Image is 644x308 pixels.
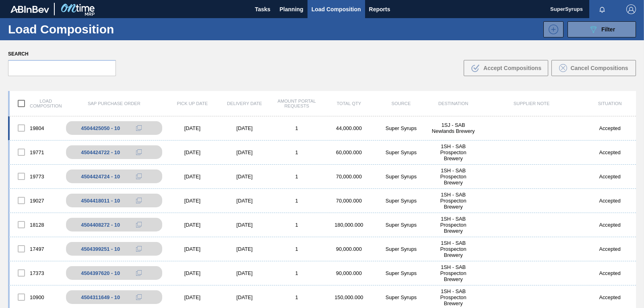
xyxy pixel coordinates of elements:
[166,294,219,300] div: [DATE]
[375,222,427,228] div: Super Syrups
[219,149,271,155] div: [DATE]
[166,174,219,180] div: [DATE]
[323,246,375,252] div: 90,000.000
[81,270,120,276] div: 4504397620 - 10
[10,144,62,161] div: 19771
[131,244,147,254] div: Copy
[280,4,303,14] span: Planning
[427,288,479,306] div: 1SH - SAB Prospecton Brewery
[539,21,563,37] div: New Load Composition
[166,246,219,252] div: [DATE]
[584,101,636,106] div: Situation
[568,21,636,37] button: Filter
[270,246,323,252] div: 1
[166,198,219,204] div: [DATE]
[270,222,323,228] div: 1
[10,168,62,185] div: 19773
[219,294,271,300] div: [DATE]
[323,222,375,228] div: 180,000.000
[10,192,62,209] div: 19027
[81,125,120,131] div: 4504425050 - 10
[219,198,271,204] div: [DATE]
[10,240,62,257] div: 17497
[427,143,479,161] div: 1SH - SAB Prospecton Brewery
[323,101,375,106] div: Total Qty
[270,99,323,108] div: Amount Portal Requests
[323,125,375,131] div: 44,000.000
[427,101,479,106] div: Destination
[584,270,636,276] div: Accepted
[626,4,636,14] img: Logout
[270,294,323,300] div: 1
[219,125,271,131] div: [DATE]
[81,246,120,252] div: 4504399251 - 10
[81,222,120,228] div: 4504408272 - 10
[254,4,272,14] span: Tasks
[584,246,636,252] div: Accepted
[166,149,219,155] div: [DATE]
[219,270,271,276] div: [DATE]
[219,174,271,180] div: [DATE]
[427,167,479,186] div: 1SH - SAB Prospecton Brewery
[270,174,323,180] div: 1
[584,174,636,180] div: Accepted
[62,101,166,106] div: SAP Purchase Order
[81,174,120,180] div: 4504424724 - 10
[584,149,636,155] div: Accepted
[131,292,147,302] div: Copy
[81,198,120,204] div: 4504418011 - 10
[270,198,323,204] div: 1
[375,198,427,204] div: Super Syrups
[81,294,120,300] div: 4504311649 - 10
[270,149,323,155] div: 1
[323,149,375,155] div: 60,000.000
[323,294,375,300] div: 150,000.000
[464,60,548,76] button: Accept Compositions
[375,101,427,106] div: Source
[375,246,427,252] div: Super Syrups
[584,294,636,300] div: Accepted
[166,222,219,228] div: [DATE]
[270,125,323,131] div: 1
[131,123,147,133] div: Copy
[10,6,49,13] img: TNhmsLtSVTkK8tSr43FrP2fwEKptu5GPRR3wAAAABJRU5ErkJggg==
[427,216,479,234] div: 1SH - SAB Prospecton Brewery
[584,198,636,204] div: Accepted
[570,65,628,71] span: Cancel Compositions
[81,149,120,155] div: 4504424722 - 10
[375,149,427,155] div: Super Syrups
[427,240,479,258] div: 1SH - SAB Prospecton Brewery
[166,270,219,276] div: [DATE]
[10,120,62,136] div: 19804
[270,270,323,276] div: 1
[10,216,62,233] div: 18128
[601,26,615,33] span: Filter
[323,174,375,180] div: 70,000.000
[166,101,219,106] div: Pick up Date
[10,289,62,306] div: 10900
[323,198,375,204] div: 70,000.000
[312,4,361,14] span: Load Composition
[427,264,479,282] div: 1SH - SAB Prospecton Brewery
[131,220,147,229] div: Copy
[479,101,584,106] div: Supplier Note
[375,174,427,180] div: Super Syrups
[584,222,636,228] div: Accepted
[131,172,147,181] div: Copy
[375,294,427,300] div: Super Syrups
[8,25,136,34] h1: Load Composition
[427,192,479,210] div: 1SH - SAB Prospecton Brewery
[323,270,375,276] div: 90,000.000
[131,268,147,278] div: Copy
[10,265,62,281] div: 17373
[589,4,615,15] button: Notifications
[375,270,427,276] div: Super Syrups
[10,95,62,112] div: Load composition
[166,125,219,131] div: [DATE]
[131,147,147,157] div: Copy
[551,60,636,76] button: Cancel Compositions
[483,65,541,71] span: Accept Compositions
[369,4,390,14] span: Reports
[131,196,147,205] div: Copy
[584,125,636,131] div: Accepted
